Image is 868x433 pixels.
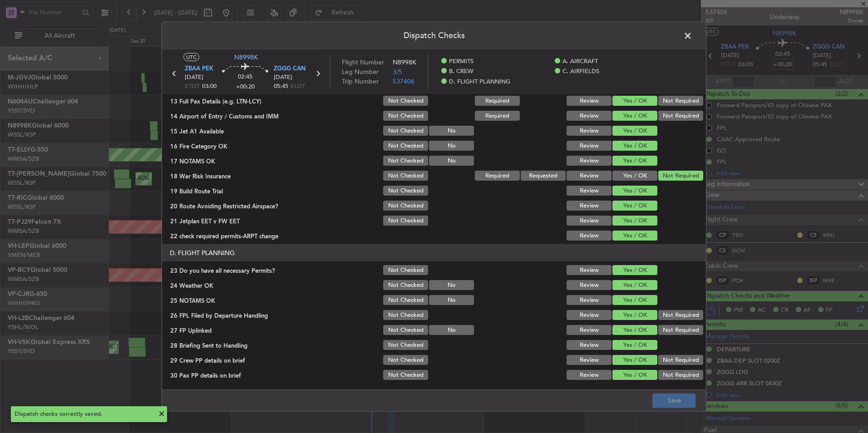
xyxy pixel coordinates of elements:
button: Not Required [658,96,703,106]
button: Not Required [658,111,703,121]
button: Not Required [658,370,703,380]
div: Dispatch checks correctly saved. [15,410,153,419]
button: Not Required [658,355,703,365]
button: Not Required [658,171,703,181]
button: Not Required [658,310,703,320]
button: Not Required [658,325,703,335]
header: Dispatch Checks [162,22,706,49]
